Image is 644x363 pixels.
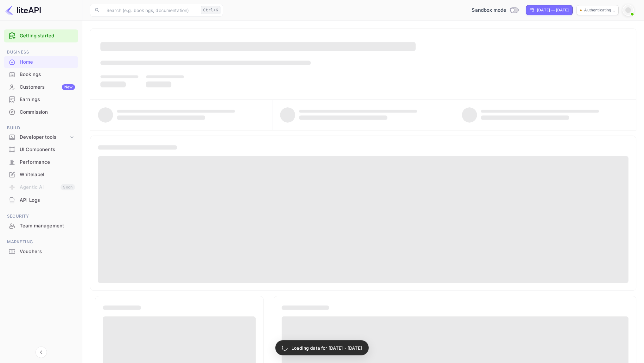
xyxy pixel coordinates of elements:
p: Authenticating... [584,7,615,13]
div: UI Components [20,146,75,153]
div: UI Components [4,143,78,156]
div: CustomersNew [4,81,78,93]
span: Business [4,49,78,56]
div: API Logs [20,197,75,204]
div: Click to change the date range period [526,5,573,15]
span: Sandbox mode [472,7,506,14]
div: Developer tools [4,132,78,143]
div: Home [4,56,78,68]
div: Commission [20,109,75,116]
a: Vouchers [4,245,78,257]
div: Vouchers [20,248,75,255]
span: Build [4,124,78,131]
div: Switch to Production mode [469,7,521,14]
div: Performance [4,156,78,169]
a: UI Components [4,143,78,155]
div: Earnings [4,93,78,106]
a: CustomersNew [4,81,78,93]
span: Marketing [4,239,78,245]
div: Bookings [20,71,75,78]
div: Home [20,59,75,66]
div: Performance [20,159,75,166]
div: [DATE] — [DATE] [537,7,569,13]
div: Team management [20,222,75,230]
div: Team management [4,220,78,232]
img: LiteAPI logo [5,5,41,15]
button: Collapse navigation [35,347,47,358]
div: Ctrl+K [201,6,220,14]
a: Whitelabel [4,169,78,180]
div: Commission [4,106,78,118]
div: Customers [20,84,75,91]
a: Earnings [4,93,78,105]
div: New [62,84,75,90]
a: Bookings [4,68,78,80]
div: Getting started [4,29,78,42]
div: API Logs [4,194,78,207]
span: Security [4,213,78,220]
div: Whitelabel [20,171,75,178]
a: Team management [4,220,78,232]
div: Whitelabel [4,169,78,181]
div: Vouchers [4,245,78,258]
a: API Logs [4,194,78,206]
input: Search (e.g. bookings, documentation) [103,4,198,16]
div: Bookings [4,68,78,81]
div: Developer tools [20,134,69,141]
a: Home [4,56,78,68]
div: Earnings [20,96,75,103]
p: Loading data for [DATE] - [DATE] [291,345,362,351]
a: Getting started [20,32,75,40]
a: Commission [4,106,78,118]
a: Performance [4,156,78,168]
